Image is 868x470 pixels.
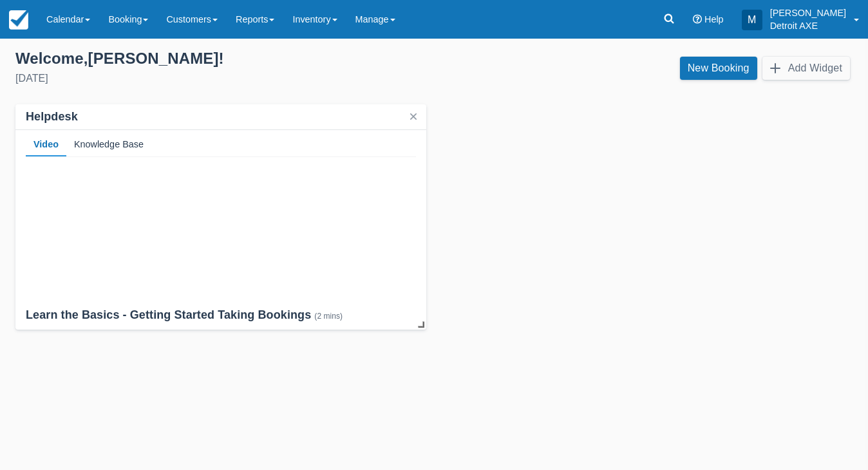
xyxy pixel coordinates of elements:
img: checkfront-main-nav-mini-logo.png [9,10,28,30]
span: Help [704,14,724,24]
div: M [742,10,762,30]
div: Video [26,130,66,157]
div: Knowledge Base [66,130,151,157]
p: Detroit AXE [770,19,846,32]
button: Add Widget [762,57,850,80]
a: New Booking [680,57,757,80]
div: Learn the Basics - Getting Started Taking Bookings [26,308,416,324]
p: [PERSON_NAME] [770,6,846,19]
div: (2 mins) [314,312,343,321]
i: Help [693,15,702,24]
div: Welcome , [PERSON_NAME] ! [15,49,424,68]
div: Helpdesk [26,109,78,124]
div: [DATE] [15,71,424,86]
